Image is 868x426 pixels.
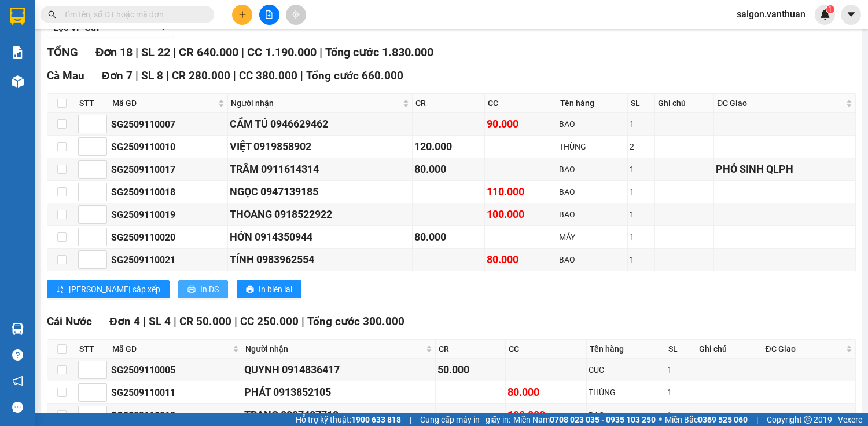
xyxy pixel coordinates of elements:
[109,136,228,158] td: SG2509110010
[232,5,252,25] button: plus
[485,94,557,113] th: CC
[230,252,410,268] div: TÍNH 0983962554
[187,285,196,294] span: printer
[230,229,410,245] div: HỚN 0914350944
[112,97,216,110] span: Mã GD
[507,384,584,400] div: 80.000
[696,340,763,359] th: Ghi chú
[230,184,410,200] div: NGỌC 0947139185
[244,407,434,423] div: TRANG 0827487718
[487,116,555,132] div: 90.000
[487,206,555,223] div: 100.000
[135,69,138,82] span: |
[765,343,843,355] span: ĐC Giao
[173,45,176,59] span: |
[420,413,510,426] span: Cung cấp máy in - giấy in:
[47,69,84,82] span: Cà Mau
[149,315,171,328] span: SL 4
[12,75,24,88] img: warehouse-icon
[487,252,555,268] div: 80.000
[413,94,485,113] th: CR
[557,94,628,113] th: Tên hàng
[559,163,626,176] div: BAO
[143,315,146,328] span: |
[12,323,24,335] img: warehouse-icon
[589,386,663,399] div: THÙNG
[109,315,140,328] span: Đơn 4
[325,45,433,59] span: Tổng cước 1.830.000
[589,363,663,376] div: CUC
[111,162,226,177] div: SG2509110017
[111,230,226,245] div: SG2509110020
[559,253,626,266] div: BAO
[48,10,56,19] span: search
[630,231,653,243] div: 1
[109,203,228,226] td: SG2509110019
[234,315,237,328] span: |
[245,343,424,355] span: Người nhận
[109,158,228,181] td: SG2509110017
[244,384,434,400] div: PHÁT 0913852105
[717,97,844,110] span: ĐC Giao
[630,253,653,266] div: 1
[166,69,169,82] span: |
[233,69,236,82] span: |
[47,280,170,298] button: sort-ascending[PERSON_NAME] sắp xếp
[172,69,230,82] span: CR 280.000
[513,413,656,426] span: Miền Nam
[319,45,322,59] span: |
[410,413,411,426] span: |
[300,69,303,82] span: |
[292,10,300,19] span: aim
[111,185,226,199] div: SG2509110018
[587,340,665,359] th: Tên hàng
[111,140,226,154] div: SG2509110010
[12,402,23,413] span: message
[111,117,226,132] div: SG2509110007
[659,417,662,422] span: ⚪️
[307,315,404,328] span: Tổng cước 300.000
[95,45,133,59] span: Đơn 18
[47,45,78,59] span: TỔNG
[841,5,861,25] button: caret-down
[351,415,401,424] strong: 1900 633 818
[716,161,854,177] div: PHÓ SINH QLPH
[200,283,219,296] span: In DS
[487,184,555,200] div: 110.000
[630,208,653,221] div: 1
[109,381,242,404] td: SG2509110011
[630,140,653,153] div: 2
[630,185,653,198] div: 1
[240,315,299,328] span: CC 250.000
[820,9,830,20] img: icon-new-feature
[237,280,301,298] button: printerIn biên lai
[846,9,856,20] span: caret-down
[828,5,832,13] span: 1
[655,94,714,113] th: Ghi chú
[230,161,410,177] div: TRÂM 0911614314
[667,363,694,376] div: 1
[630,163,653,176] div: 1
[230,139,410,155] div: VIỆT 0919858902
[667,386,694,399] div: 1
[506,340,587,359] th: CC
[111,207,226,222] div: SG2509110019
[109,181,228,203] td: SG2509110018
[179,315,231,328] span: CR 50.000
[174,315,176,328] span: |
[111,385,240,400] div: SG2509110011
[230,206,410,223] div: THOANG 0918522922
[179,45,238,59] span: CR 640.000
[76,94,109,113] th: STT
[756,413,758,426] span: |
[296,413,401,426] span: Hỗ trợ kỹ thuật:
[76,340,109,359] th: STT
[804,416,812,424] span: copyright
[265,10,273,19] span: file-add
[231,97,400,110] span: Người nhận
[12,376,23,387] span: notification
[306,69,403,82] span: Tổng cước 660.000
[414,161,483,177] div: 80.000
[141,45,170,59] span: SL 22
[241,45,244,59] span: |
